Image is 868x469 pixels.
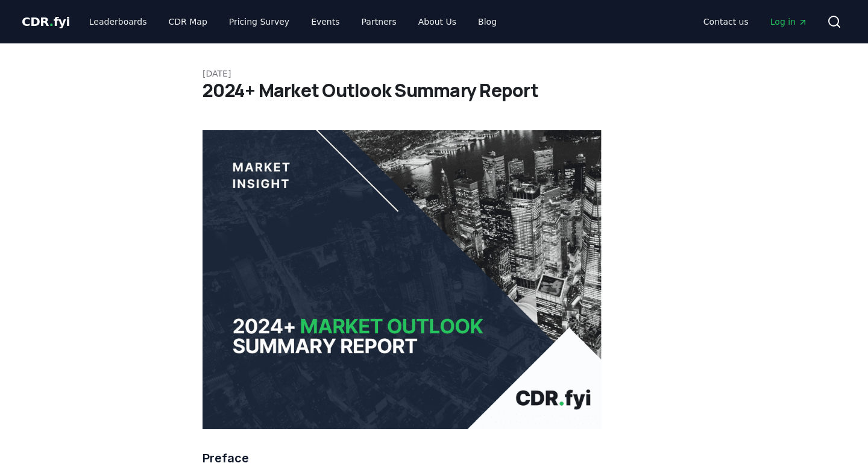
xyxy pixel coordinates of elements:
nav: Main [694,11,817,33]
a: Blog [468,11,506,33]
span: CDR fyi [22,14,70,29]
a: Events [301,11,349,33]
a: Contact us [694,11,758,33]
span: . [49,14,54,29]
p: [DATE] [203,68,665,80]
a: Leaderboards [80,11,157,33]
a: Log in [761,11,817,33]
a: CDR Map [159,11,217,33]
a: Partners [352,11,406,33]
nav: Main [80,11,506,33]
a: About Us [409,11,466,33]
img: blog post image [203,130,602,429]
a: Pricing Survey [219,11,299,33]
h3: Preface [203,449,602,468]
a: CDR.fyi [22,13,70,30]
span: Log in [770,16,808,28]
h1: 2024+ Market Outlook Summary Report [203,80,665,101]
